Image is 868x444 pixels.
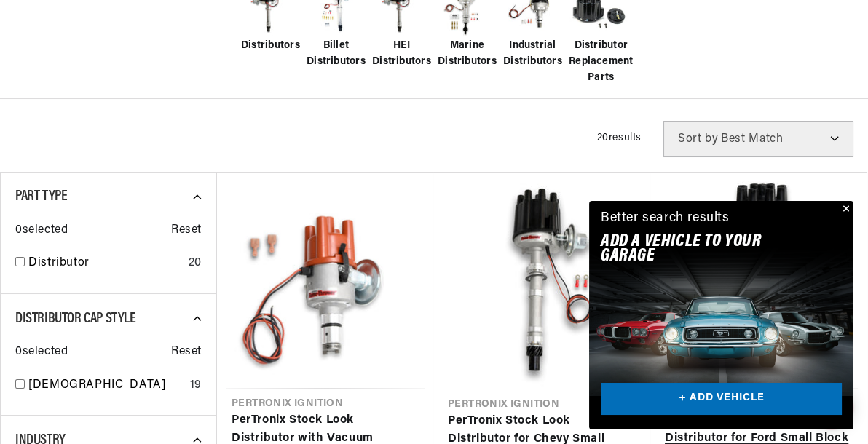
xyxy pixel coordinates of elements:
span: Distributors [241,38,300,54]
div: 19 [190,376,202,395]
span: Sort by [678,133,718,145]
select: Sort by [663,121,853,157]
a: [DEMOGRAPHIC_DATA] [28,376,184,395]
a: + ADD VEHICLE [601,383,842,416]
span: Part Type [15,189,67,204]
span: Billet Distributors [307,38,366,71]
span: Reset [171,221,202,240]
span: 0 selected [15,343,68,362]
span: Reset [171,343,202,362]
span: Distributor Cap Style [15,312,136,326]
button: Close [836,201,853,218]
span: Marine Distributors [438,38,497,71]
span: HEI Distributors [372,38,431,71]
span: Distributor Replacement Parts [569,38,634,87]
span: 20 results [597,132,642,143]
span: Industrial Distributors [503,38,562,71]
a: Distributor [28,254,183,273]
h2: Add A VEHICLE to your garage [601,234,805,264]
div: Better search results [601,208,730,229]
span: 0 selected [15,221,68,240]
div: 20 [189,254,202,273]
